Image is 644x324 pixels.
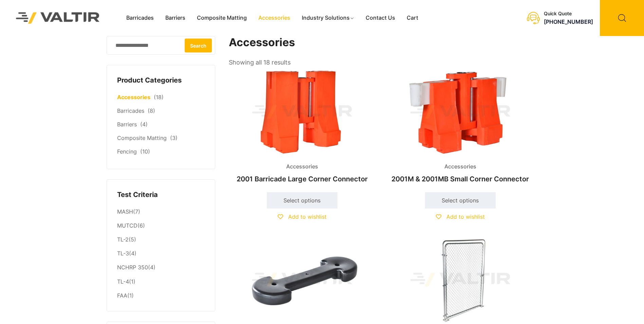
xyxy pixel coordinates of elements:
a: Accessories [117,94,150,101]
img: Valtir Rentals [7,3,109,32]
h1: Accessories [229,36,534,49]
span: Add to wishlist [288,213,327,220]
span: (3) [170,134,178,141]
p: Showing all 18 results [229,57,291,68]
a: Accessories2001M & 2001MB Small Corner Connector [387,68,534,186]
a: [PHONE_NUMBER] [544,18,593,25]
a: TL-2 [117,236,129,243]
a: Select options for “2001M & 2001MB Small Corner Connector” [425,192,496,209]
a: Select options for “2001 Barricade Large Corner Connector” [267,192,337,209]
a: TL-4 [117,278,129,285]
div: Quick Quote [544,11,593,17]
a: Contact Us [360,13,401,23]
a: NCHRP 350 [117,264,148,271]
a: Cart [401,13,424,23]
span: (10) [140,148,150,155]
li: (4) [117,247,205,261]
span: Accessories [439,162,481,172]
a: FAA [117,292,127,299]
li: (1) [117,289,205,301]
a: MUTCD [117,222,137,229]
a: Barricades [117,107,144,114]
h4: Product Categories [117,75,205,86]
a: Accessories [253,13,296,23]
li: (7) [117,205,205,219]
span: Add to wishlist [446,213,485,220]
a: Composite Matting [191,13,253,23]
a: Barriers [117,121,137,128]
span: (4) [140,121,148,128]
a: Add to wishlist [436,213,485,220]
a: Industry Solutions [296,13,360,23]
h2: 2001 Barricade Large Corner Connector [229,172,375,186]
button: Search [185,38,212,52]
a: Barriers [160,13,191,23]
li: (1) [117,275,205,289]
li: (4) [117,261,205,275]
h4: Test Criteria [117,190,205,200]
a: TL-3 [117,250,129,257]
a: Fencing [117,148,137,155]
span: (8) [148,107,155,114]
h2: 2001M & 2001MB Small Corner Connector [387,172,534,186]
span: (18) [154,94,164,101]
span: Accessories [281,162,323,172]
li: (6) [117,219,205,233]
a: Barricades [121,13,160,23]
li: (5) [117,233,205,247]
a: Composite Matting [117,134,167,141]
a: Accessories2001 Barricade Large Corner Connector [229,68,375,186]
a: MASH [117,208,133,215]
a: Add to wishlist [278,213,327,220]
